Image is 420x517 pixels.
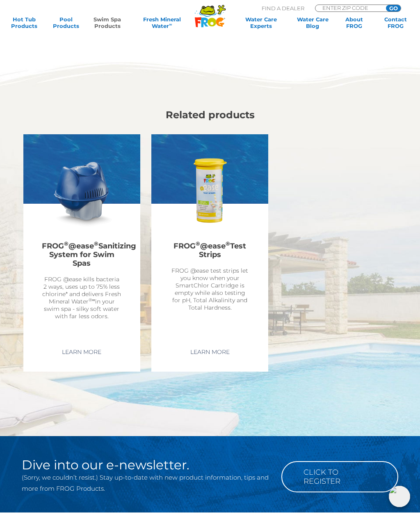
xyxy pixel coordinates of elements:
[22,472,270,494] p: (Sorry, we couldn’t resist.) Stay up-to-date with new product information, tips and more from FRO...
[386,5,401,11] input: GO
[226,241,230,247] sup: ®
[235,16,287,29] a: Water CareExperts
[89,297,96,303] sup: ®∞
[94,241,98,247] sup: ®
[297,16,329,29] a: Water CareBlog
[196,241,200,247] sup: ®
[42,238,122,271] h2: FROG @ease Sanitizing System for Swim Spas
[170,267,250,311] p: FROG @ease test strips let you know when your SmartChlor Cartridge is empty while also testing fo...
[52,345,111,359] a: Learn More
[22,458,270,472] h2: Dive into our e-newsletter.
[170,151,250,231] img: Related Products Thumbnail
[64,241,68,247] sup: ®
[322,5,377,11] input: Zip Code Form
[23,109,397,121] h2: Related products
[23,134,140,340] a: Related Products ThumbnailFROG®@ease®Sanitizing System for Swim SpasFROG @ease kills bacteria 2 w...
[133,16,191,29] a: Fresh MineralWater∞
[181,345,239,359] a: Learn More
[42,151,122,231] img: Related Products Thumbnail
[169,22,172,27] sup: ∞
[91,16,123,29] a: Swim SpaProducts
[170,238,250,263] h2: FROG @ease Test Strips
[8,16,41,29] a: Hot TubProducts
[262,5,304,12] p: Find A Dealer
[50,16,82,29] a: PoolProducts
[281,461,398,492] a: Click to Register
[151,134,268,340] a: Related Products ThumbnailFROG®@ease®Test StripsFROG @ease test strips let you know when your Sma...
[42,276,122,320] p: FROG @ease kills bacteria 2 ways, uses up to 75% less chlorine* and delivers Fresh Mineral Water ...
[389,486,410,507] img: openIcon
[338,16,370,29] a: AboutFROG
[379,16,412,29] a: ContactFROG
